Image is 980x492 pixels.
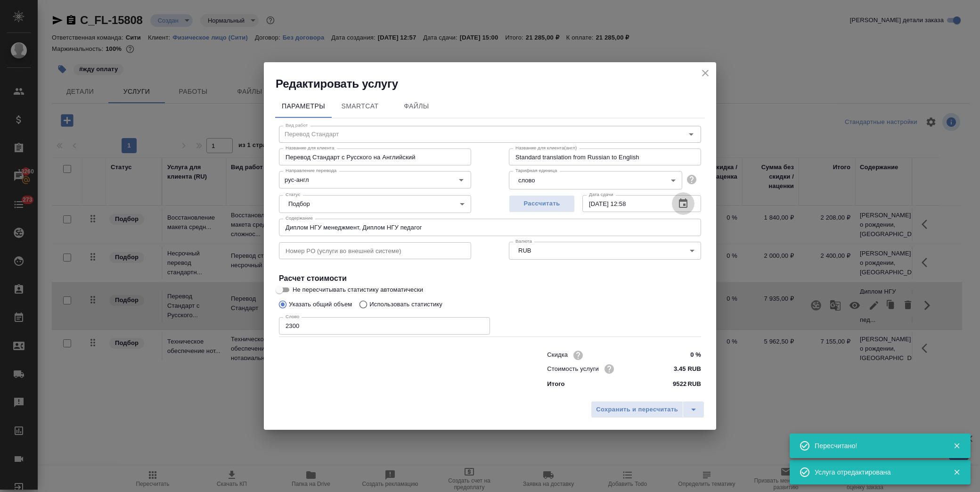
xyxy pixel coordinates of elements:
[286,200,313,208] button: Подбор
[281,100,326,112] span: Параметры
[279,195,471,213] div: Подбор
[666,362,701,376] input: ✎ Введи что-нибудь
[293,285,423,295] span: Не пересчитывать статистику автоматически
[455,173,468,187] button: Open
[514,198,570,209] span: Рассчитать
[815,467,939,477] div: Услуга отредактирована
[547,350,568,360] p: Скидка
[591,401,683,418] button: Сохранить и пересчитать
[815,441,939,451] div: Пересчитано!
[369,300,442,309] p: Использовать статистику
[515,246,534,254] button: RUB
[947,468,966,476] button: Закрыть
[698,66,712,80] button: close
[547,364,599,374] p: Стоимость услуги
[509,171,682,189] div: слово
[673,379,686,389] p: 9522
[289,300,352,309] p: Указать общий объем
[591,401,704,418] div: split button
[947,442,966,450] button: Закрыть
[515,176,538,184] button: слово
[666,348,701,362] input: ✎ Введи что-нибудь
[279,273,701,284] h4: Расчет стоимости
[394,100,439,112] span: Файлы
[687,379,701,389] p: RUB
[509,242,701,260] div: RUB
[596,404,678,415] span: Сохранить и пересчитать
[509,195,575,213] button: Рассчитать
[276,76,716,91] h2: Редактировать услугу
[337,100,383,112] span: SmartCat
[547,379,564,389] p: Итого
